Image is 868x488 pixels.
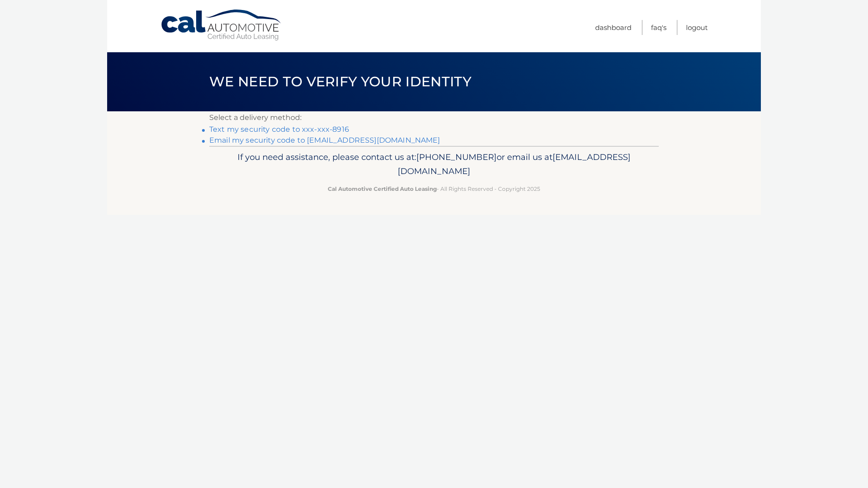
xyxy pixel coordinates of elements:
[651,20,666,35] a: FAQ's
[215,184,653,194] p: - All Rights Reserved - Copyright 2025
[160,9,283,41] a: Cal Automotive
[595,20,631,35] a: Dashboard
[209,111,659,124] p: Select a delivery method:
[209,136,440,144] a: Email my security code to [EMAIL_ADDRESS][DOMAIN_NAME]
[209,73,471,90] span: We need to verify your identity
[328,185,437,192] strong: Cal Automotive Certified Auto Leasing
[215,150,653,179] p: If you need assistance, please contact us at: or email us at
[416,152,497,162] span: [PHONE_NUMBER]
[209,125,349,134] a: Text my security code to xxx-xxx-8916
[686,20,708,35] a: Logout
